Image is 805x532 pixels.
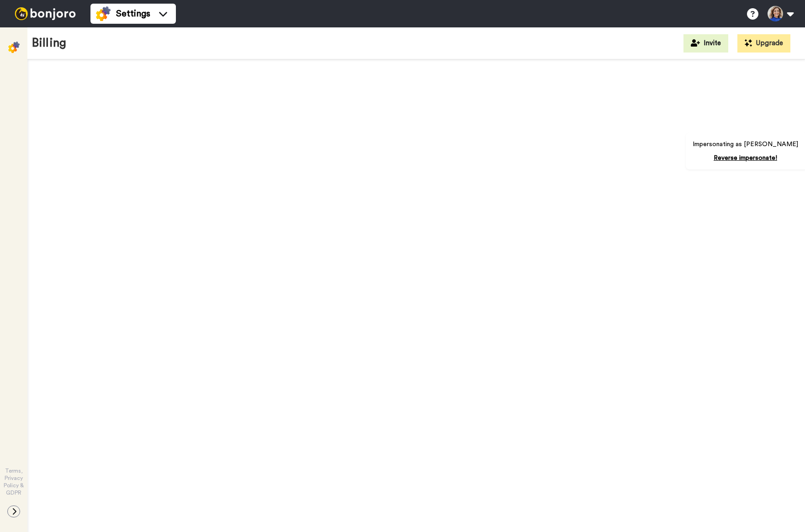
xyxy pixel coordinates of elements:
[693,140,798,149] p: Impersonating as [PERSON_NAME]
[8,42,20,53] img: settings-colored.svg
[714,155,777,161] a: Reverse impersonate!
[96,6,111,21] img: settings-colored.svg
[737,34,790,53] button: Upgrade
[116,7,150,20] span: Settings
[683,34,728,53] button: Invite
[11,7,79,20] img: bj-logo-header-white.svg
[32,37,66,50] h1: Billing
